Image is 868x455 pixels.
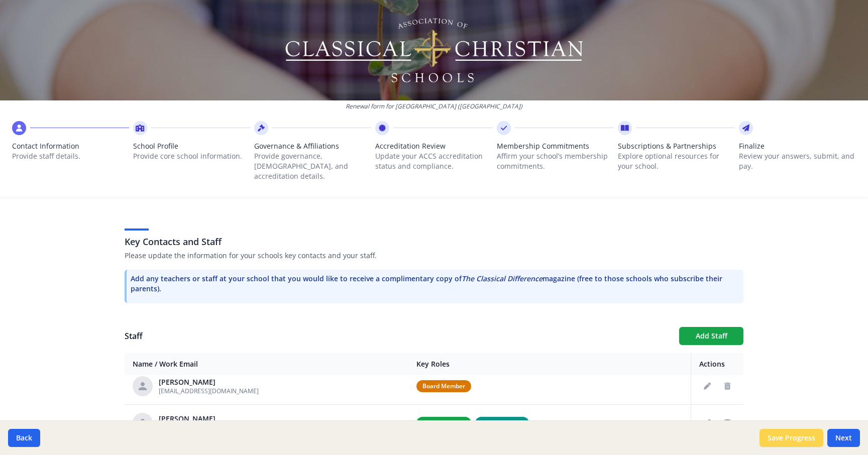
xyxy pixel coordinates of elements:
button: Delete staff [719,415,735,431]
button: Back [8,429,40,447]
span: Governance & Affiliations [254,141,371,151]
img: Logo [284,15,585,85]
i: The Classical Difference [462,274,542,283]
p: Provide core school information. [133,151,250,161]
span: Head of School [416,417,471,429]
button: Edit staff [699,378,715,394]
p: Update your ACCS accreditation status and compliance. [375,151,492,171]
button: Edit staff [699,415,715,431]
p: Affirm your school’s membership commitments. [497,151,614,171]
p: Explore optional resources for your school. [618,151,735,171]
th: Name / Work Email [125,353,408,376]
div: [PERSON_NAME] [159,414,259,424]
span: Public Contact [475,417,529,429]
h1: Staff [125,330,671,342]
span: Board Member [416,380,471,392]
p: Review your answers, submit, and pay. [739,151,856,171]
th: Key Roles [408,353,691,376]
span: Subscriptions & Partnerships [618,141,735,151]
p: Please update the information for your schools key contacts and your staff. [125,251,743,261]
span: Membership Commitments [497,141,614,151]
button: Save Progress [759,429,823,447]
button: Delete staff [719,378,735,394]
h3: Key Contacts and Staff [125,235,743,249]
p: Provide staff details. [12,151,129,161]
span: [EMAIL_ADDRESS][DOMAIN_NAME] [159,387,259,395]
th: Actions [691,353,744,376]
p: Provide governance, [DEMOGRAPHIC_DATA], and accreditation details. [254,151,371,181]
span: School Profile [133,141,250,151]
button: Add Staff [679,327,743,345]
span: Accreditation Review [375,141,492,151]
p: Add any teachers or staff at your school that you would like to receive a complimentary copy of m... [131,274,739,294]
button: Next [827,429,860,447]
span: Contact Information [12,141,129,151]
span: Finalize [739,141,856,151]
div: [PERSON_NAME] [159,377,259,387]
